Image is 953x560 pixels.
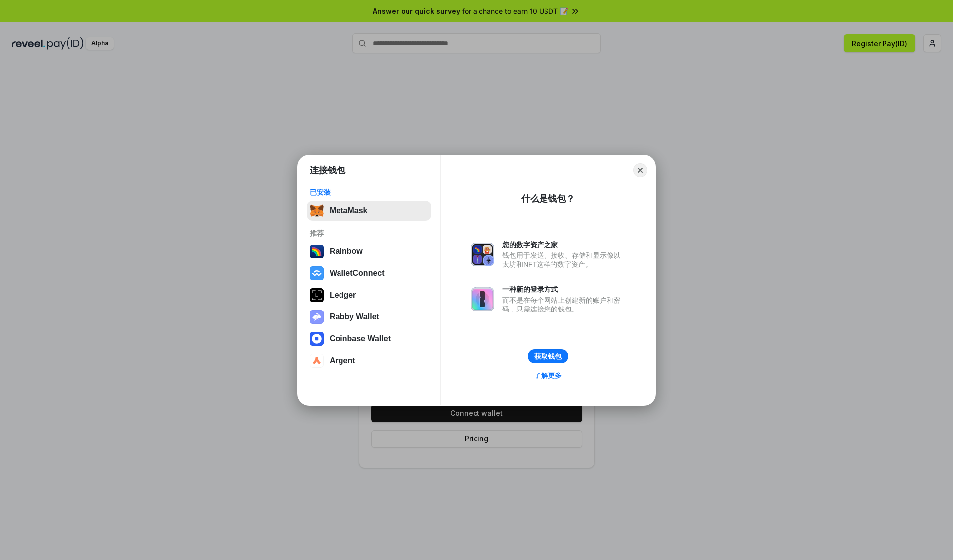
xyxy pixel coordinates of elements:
[307,329,431,349] button: Coinbase Wallet
[528,369,568,382] a: 了解更多
[330,312,379,321] div: Rabby Wallet
[310,332,324,346] img: svg+xml,%3Csvg%20width%3D%2228%22%20height%3D%2228%22%20viewBox%3D%220%200%2028%2028%22%20fill%3D...
[307,263,431,283] button: WalletConnect
[310,288,324,302] img: svg+xml,%3Csvg%20xmlns%3D%22http%3A%2F%2Fwww.w3.org%2F2000%2Fsvg%22%20width%3D%2228%22%20height%3...
[310,310,324,324] img: svg+xml,%3Csvg%20xmlns%3D%22http%3A%2F%2Fwww.w3.org%2F2000%2Fsvg%22%20fill%3D%22none%22%20viewBox...
[310,164,345,176] h1: 连接钱包
[534,352,562,361] div: 获取钱包
[528,349,568,363] button: 获取钱包
[330,206,367,215] div: MetaMask
[330,269,385,278] div: WalletConnect
[307,201,431,221] button: MetaMask
[330,334,391,343] div: Coinbase Wallet
[310,204,324,218] img: svg+xml,%3Csvg%20fill%3D%22none%22%20height%3D%2233%22%20viewBox%3D%220%200%2035%2033%22%20width%...
[502,285,625,294] div: 一种新的登录方式
[471,243,494,266] img: svg+xml,%3Csvg%20xmlns%3D%22http%3A%2F%2Fwww.w3.org%2F2000%2Fsvg%22%20fill%3D%22none%22%20viewBox...
[307,242,431,261] button: Rainbow
[310,245,324,258] img: svg+xml,%3Csvg%20width%3D%22120%22%20height%3D%22120%22%20viewBox%3D%220%200%20120%20120%22%20fil...
[502,251,625,269] div: 钱包用于发送、接收、存储和显示像以太坊和NFT这样的数字资产。
[502,296,625,313] div: 而不是在每个网站上创建新的账户和密码，只需连接您的钱包。
[307,351,431,371] button: Argent
[310,229,428,238] div: 推荐
[330,247,363,256] div: Rainbow
[307,307,431,327] button: Rabby Wallet
[310,354,324,368] img: svg+xml,%3Csvg%20width%3D%2228%22%20height%3D%2228%22%20viewBox%3D%220%200%2028%2028%22%20fill%3D...
[307,285,431,305] button: Ledger
[502,240,625,249] div: 您的数字资产之家
[310,266,324,280] img: svg+xml,%3Csvg%20width%3D%2228%22%20height%3D%2228%22%20viewBox%3D%220%200%2028%2028%22%20fill%3D...
[310,188,428,197] div: 已安装
[330,356,355,365] div: Argent
[534,371,562,380] div: 了解更多
[330,291,356,300] div: Ledger
[471,287,494,311] img: svg+xml,%3Csvg%20xmlns%3D%22http%3A%2F%2Fwww.w3.org%2F2000%2Fsvg%22%20fill%3D%22none%22%20viewBox...
[521,193,575,205] div: 什么是钱包？
[633,163,647,177] button: Close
